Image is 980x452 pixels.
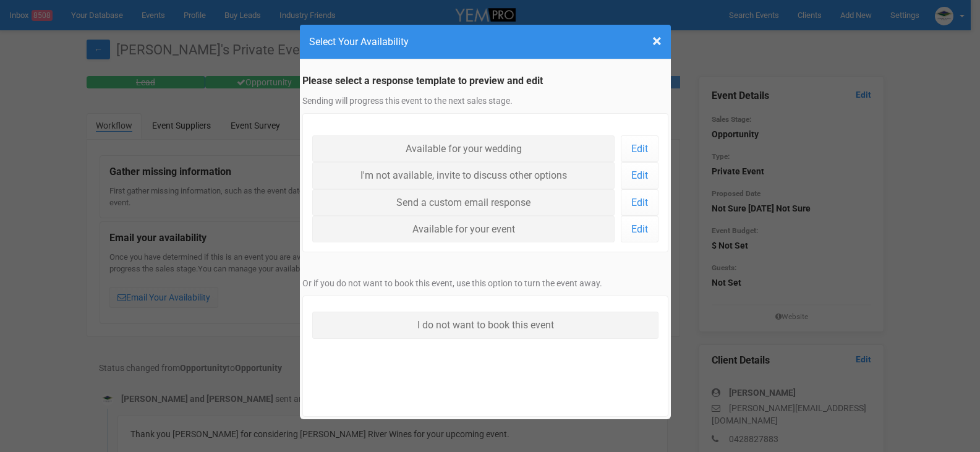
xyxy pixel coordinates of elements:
a: Edit [621,162,658,189]
a: Edit [621,135,658,162]
a: Available for your wedding [312,135,615,162]
a: Available for your event [312,216,615,242]
p: Sending will progress this event to the next sales stage. [302,95,668,107]
a: I do not want to book this event [312,312,658,338]
a: Edit [621,216,658,242]
legend: Please select a response template to preview and edit [302,74,668,88]
a: I'm not available, invite to discuss other options [312,162,615,189]
h4: Select Your Availability [309,34,662,49]
p: Or if you do not want to book this event, use this option to turn the event away. [302,277,668,289]
a: Edit [621,189,658,216]
span: × [652,31,662,51]
a: Send a custom email response [312,189,615,216]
